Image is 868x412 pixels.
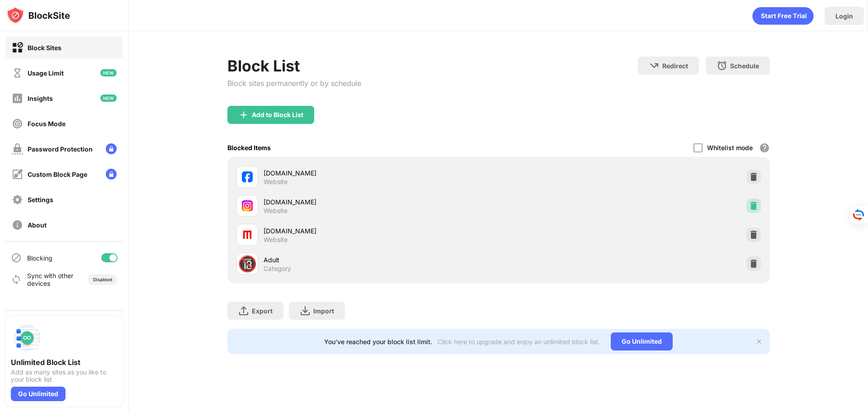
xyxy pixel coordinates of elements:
[12,67,23,79] img: time-usage-off.svg
[93,277,112,282] div: Disabled
[11,387,66,401] div: Go Unlimited
[662,62,688,70] div: Redirect
[6,6,70,24] img: logo-blocksite.svg
[106,143,117,154] img: lock-menu.svg
[28,44,61,52] div: Block Sites
[28,196,53,204] div: Settings
[227,144,271,152] div: Blocked Items
[264,226,499,236] div: [DOMAIN_NAME]
[28,95,53,102] div: Insights
[11,322,43,354] img: push-block-list.svg
[264,197,499,207] div: [DOMAIN_NAME]
[12,169,23,180] img: customize-block-page-off.svg
[12,219,23,231] img: about-off.svg
[11,252,22,263] img: blocking-icon.svg
[238,255,257,273] div: 🔞
[28,221,47,229] div: About
[28,120,66,128] div: Focus Mode
[242,171,253,182] img: favicons
[264,207,288,215] div: Website
[264,236,288,244] div: Website
[28,145,93,153] div: Password Protection
[611,332,673,350] div: Go Unlimited
[28,170,87,178] div: Custom Block Page
[313,307,334,315] div: Import
[730,62,759,70] div: Schedule
[835,12,853,20] div: Login
[242,229,253,240] img: favicons
[752,7,814,25] div: animation
[12,118,23,129] img: focus-off.svg
[11,369,118,383] div: Add as many sites as you like to your block list
[227,79,361,88] div: Block sites permanently or by schedule
[264,255,499,265] div: Adult
[28,69,64,77] div: Usage Limit
[324,338,432,346] div: You’ve reached your block list limit.
[264,168,499,178] div: [DOMAIN_NAME]
[27,254,52,262] div: Blocking
[100,95,117,102] img: new-icon.svg
[12,194,23,205] img: settings-off.svg
[252,307,273,315] div: Export
[12,42,23,53] img: block-on.svg
[100,69,117,76] img: new-icon.svg
[227,57,361,75] div: Block List
[264,265,291,273] div: Category
[252,111,303,118] div: Add to Block List
[11,274,22,285] img: sync-icon.svg
[264,178,288,186] div: Website
[12,143,23,155] img: password-protection-off.svg
[27,272,74,287] div: Sync with other devices
[438,338,600,346] div: Click here to upgrade and enjoy an unlimited block list.
[11,358,118,367] div: Unlimited Block List
[242,200,253,211] img: favicons
[106,169,117,180] img: lock-menu.svg
[755,338,763,345] img: x-button.svg
[12,93,23,104] img: insights-off.svg
[707,144,753,152] div: Whitelist mode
